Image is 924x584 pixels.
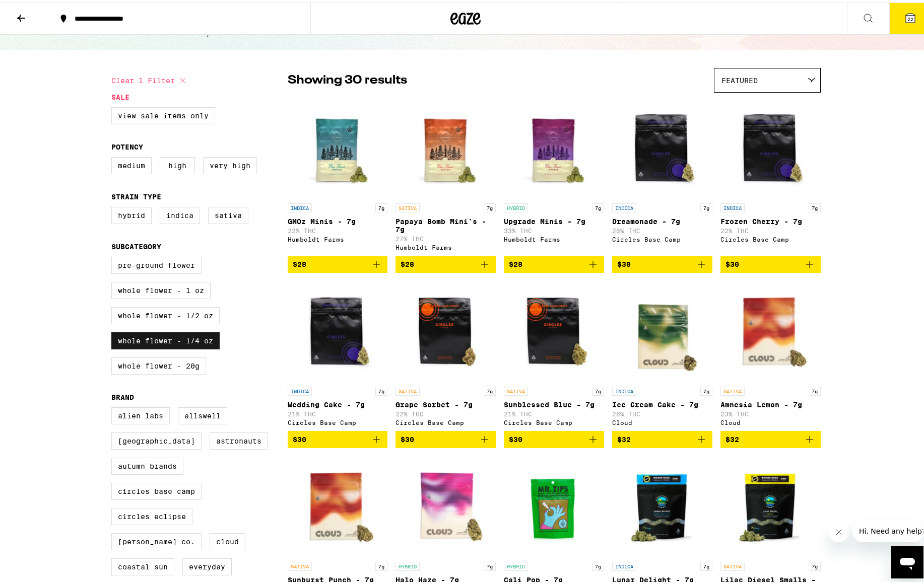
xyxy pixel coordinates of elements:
a: Open page for Grape Sorbet - 7g from Circles Base Camp [395,278,496,428]
label: [PERSON_NAME] Co. [111,531,202,548]
label: Allswell [178,405,227,422]
p: SATIVA [395,384,420,393]
p: INDICA [612,559,636,568]
span: $30 [725,258,739,266]
p: SATIVA [504,384,528,393]
a: Open page for GMOz Minis - 7g from Humboldt Farms [288,95,388,253]
p: 7g [700,384,712,393]
p: INDICA [288,384,312,393]
div: Humboldt Farms [504,234,604,240]
p: 33% THC [504,225,604,232]
span: $30 [617,258,631,266]
img: Humboldt Farms - Papaya Bomb Mini's - 7g [395,95,496,196]
legend: Strain Type [111,190,161,198]
div: Cloud [612,417,712,423]
p: Upgrade Minis - 7g [504,215,604,223]
button: Add to bag [395,253,496,270]
a: Open page for Upgrade Minis - 7g from Humboldt Farms [504,95,604,253]
label: Everyday [182,556,232,573]
label: Whole Flower - 1/2 oz [111,305,220,322]
p: 21% THC [288,408,388,415]
p: 7g [484,384,496,393]
iframe: Button to launch messaging window [891,544,923,576]
p: INDICA [612,384,636,393]
label: View Sale Items Only [111,105,215,122]
div: Humboldt Farms [288,234,388,240]
span: $30 [293,433,306,441]
p: 7g [700,201,712,210]
p: GMOz Minis - 7g [288,215,388,223]
label: Very High [203,155,257,172]
button: Add to bag [395,428,496,446]
div: Circles Base Camp [288,417,388,423]
img: Circles Base Camp - Dreamonade - 7g [612,95,712,196]
legend: Potency [111,140,143,149]
p: 22% THC [288,225,388,232]
p: Sunburst Punch - 7g [288,573,388,581]
label: Alien Labs [111,405,170,422]
span: $28 [293,258,306,266]
button: Add to bag [612,428,712,446]
a: Open page for Papaya Bomb Mini's - 7g from Humboldt Farms [395,95,496,253]
p: SATIVA [720,559,745,568]
img: Circles Base Camp - Wedding Cake - 7g [288,278,388,379]
button: Add to bag [720,253,821,270]
div: Cloud [720,417,821,423]
span: $32 [725,433,739,441]
p: Frozen Cherry - 7g [720,215,821,223]
legend: Sale [111,91,129,99]
label: Cloud [210,531,245,548]
span: $28 [401,258,414,266]
p: 23% THC [720,408,821,415]
img: Circles Base Camp - Grape Sorbet - 7g [395,278,496,379]
label: Whole Flower - 1/4 oz [111,330,220,347]
label: Autumn Brands [111,455,183,472]
a: Open page for Wedding Cake - 7g from Circles Base Camp [288,278,388,428]
p: Wedding Cake - 7g [288,398,388,406]
p: INDICA [612,201,636,210]
img: Cloud - Amnesia Lemon - 7g [720,278,821,379]
img: Circles Base Camp - Sunblessed Blue - 7g [504,278,604,379]
span: $32 [617,433,631,441]
a: Open page for Amnesia Lemon - 7g from Cloud [720,278,821,428]
p: 22% THC [395,408,496,415]
p: Ice Cream Cake - 7g [612,398,712,406]
p: Grape Sorbet - 7g [395,398,496,406]
label: Coastal Sun [111,556,174,573]
p: 22% THC [720,225,821,232]
label: Medium [111,155,152,172]
p: Sunblessed Blue - 7g [504,398,604,406]
label: Indica [160,204,200,222]
p: 27% THC [395,233,496,240]
button: Add to bag [288,428,388,446]
p: Papaya Bomb Mini's - 7g [395,215,496,231]
label: Astronauts [210,430,268,447]
p: 7g [484,559,496,568]
span: $30 [509,433,522,441]
button: Add to bag [720,428,821,446]
img: Mr. Zips - Cali Pop - 7g [504,454,604,554]
p: 7g [592,384,604,393]
button: Clear 1 filter [111,65,189,91]
img: Cloud - Halo Haze - 7g [395,454,496,554]
a: Open page for Sunblessed Blue - 7g from Circles Base Camp [504,278,604,428]
label: Whole Flower - 20g [111,355,206,372]
p: 26% THC [612,408,712,415]
label: Hybrid [111,204,152,222]
p: 26% THC [612,225,712,232]
p: 7g [592,201,604,210]
span: 22 [907,14,913,20]
span: $30 [401,433,414,441]
legend: Subcategory [111,240,161,248]
label: Circles Eclipse [111,505,192,523]
label: Whole Flower - 1 oz [111,279,211,297]
a: Open page for Ice Cream Cake - 7g from Cloud [612,278,712,428]
p: Halo Haze - 7g [395,573,496,581]
p: 7g [700,559,712,568]
iframe: Close message [829,520,849,540]
img: Glass House - Lunar Delight - 7g [612,454,712,554]
button: Add to bag [612,253,712,270]
p: 7g [375,384,387,393]
img: Glass House - Lilac Diesel Smalls - 7g [720,454,821,554]
button: Add to bag [504,428,604,446]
